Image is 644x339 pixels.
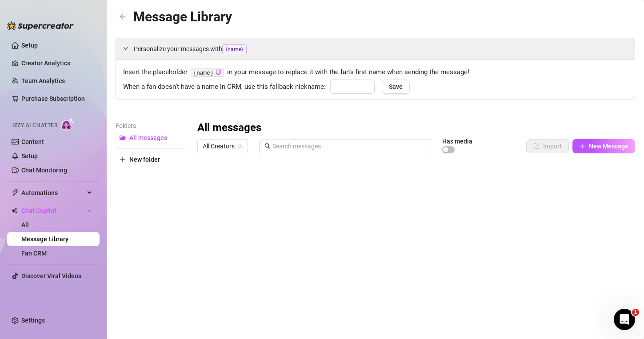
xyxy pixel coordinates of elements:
a: Content [21,138,44,145]
a: Team Analytics [21,77,65,84]
span: expanded [123,46,128,51]
a: Fan CRM [21,250,47,257]
span: All messages [129,134,167,141]
div: Personalize your messages with{name} [116,38,635,60]
span: team [238,144,243,149]
span: When a fan doesn’t have a name in CRM, use this fallback nickname: [123,82,326,92]
iframe: Intercom live chat [614,309,635,330]
button: Import [526,139,569,153]
span: Chat Copilot [21,203,84,218]
article: Folders [116,121,187,131]
img: Chat Copilot [12,207,17,214]
button: New folder [116,152,187,167]
span: arrow-left [120,13,126,20]
span: Personalize your messages with [134,44,628,54]
span: {name} [222,44,247,54]
button: Save [382,80,410,94]
span: All Creators [203,140,243,153]
a: Chat Monitoring [21,167,67,174]
button: New Message [572,139,635,153]
a: Settings [21,317,45,324]
a: Purchase Subscription [21,95,85,102]
span: 1 [632,309,639,316]
article: Message Library [133,6,232,27]
span: New folder [129,156,160,163]
span: search [264,143,271,149]
a: Creator Analytics [21,56,92,70]
span: plus [579,143,585,149]
a: All [21,221,29,228]
a: Discover Viral Videos [21,272,81,279]
a: Setup [21,152,38,160]
input: Search messages [272,141,426,151]
article: Has media [442,139,472,144]
span: Save [389,83,403,90]
span: Izzy AI Chatter [12,121,57,130]
span: thunderbolt [12,189,19,196]
button: All messages [116,131,187,145]
span: plus [120,156,126,163]
span: New Message [589,143,628,150]
img: AI Chatter [61,118,75,131]
a: Setup [21,42,38,49]
span: folder-open [120,135,126,141]
code: {name} [191,68,224,77]
span: copy [216,69,221,75]
button: Click to Copy [216,69,221,76]
span: Insert the placeholder in your message to replace it with the fan’s first name when sending the m... [123,67,628,78]
span: Automations [21,186,84,200]
a: Message Library [21,235,68,243]
img: logo-BBDzfeDw.svg [7,21,74,30]
h3: All messages [197,121,261,135]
